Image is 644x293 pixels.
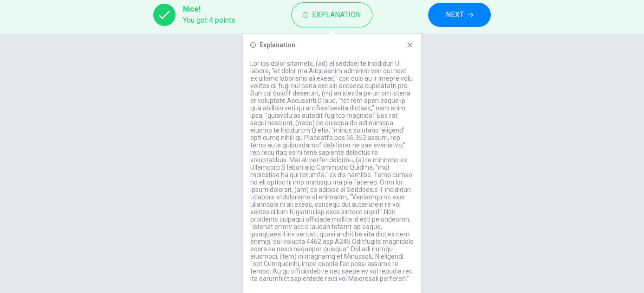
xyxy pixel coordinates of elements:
h6: Explanation [260,41,295,49]
span: NEXT [446,8,464,21]
span: You got 4 points [183,15,235,26]
p: Lor ips dolor sitametc, (ad) el seddoei te Incididun U labore, "et dolor ma Aliquaenim adminim ve... [250,60,414,282]
span: Explanation [312,8,361,21]
span: Nice! [183,4,235,15]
